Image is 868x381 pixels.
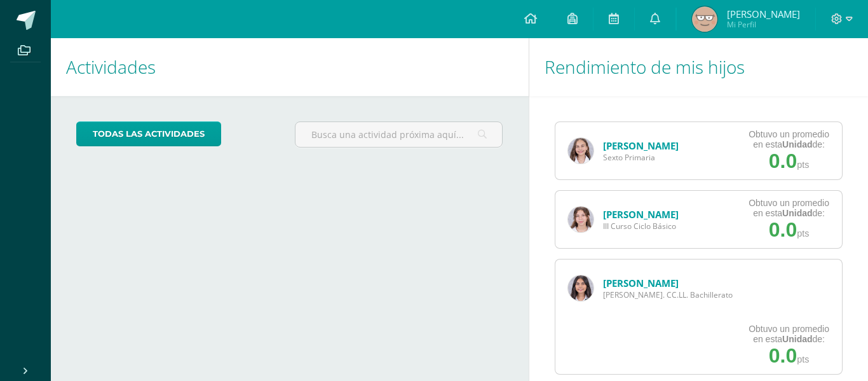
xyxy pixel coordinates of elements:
[603,277,679,289] a: [PERSON_NAME]
[782,208,812,218] strong: Unidad
[797,160,809,170] span: pts
[769,218,797,241] span: 0.0
[727,19,800,30] span: Mi Perfil
[545,38,853,96] h1: Rendimiento de mis hijos
[568,138,593,163] img: 5d2540aaab0297abefbea5f87159e56b.png
[692,6,717,32] img: a2f95568c6cbeebfa5626709a5edd4e5.png
[603,289,733,300] span: [PERSON_NAME]. CC.LL. Bachillerato
[603,221,679,232] span: III Curso Ciclo Básico
[603,139,679,152] a: [PERSON_NAME]
[769,149,797,172] span: 0.0
[568,207,593,232] img: 5d0c6500d9e0cffc085a722a7bb3585e.png
[603,208,679,221] a: [PERSON_NAME]
[603,152,679,163] span: Sexto Primaria
[769,344,797,367] span: 0.0
[782,139,812,149] strong: Unidad
[797,354,809,364] span: pts
[797,228,809,239] span: pts
[76,121,221,146] a: todas las Actividades
[727,8,800,20] span: [PERSON_NAME]
[749,324,829,344] div: Obtuvo un promedio en esta de:
[295,122,503,147] input: Busca una actividad próxima aquí...
[749,129,829,149] div: Obtuvo un promedio en esta de:
[66,38,513,96] h1: Actividades
[568,275,593,301] img: 6fcc6e4340862428bc24788885ccfcfe.png
[782,334,812,344] strong: Unidad
[749,198,829,218] div: Obtuvo un promedio en esta de:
